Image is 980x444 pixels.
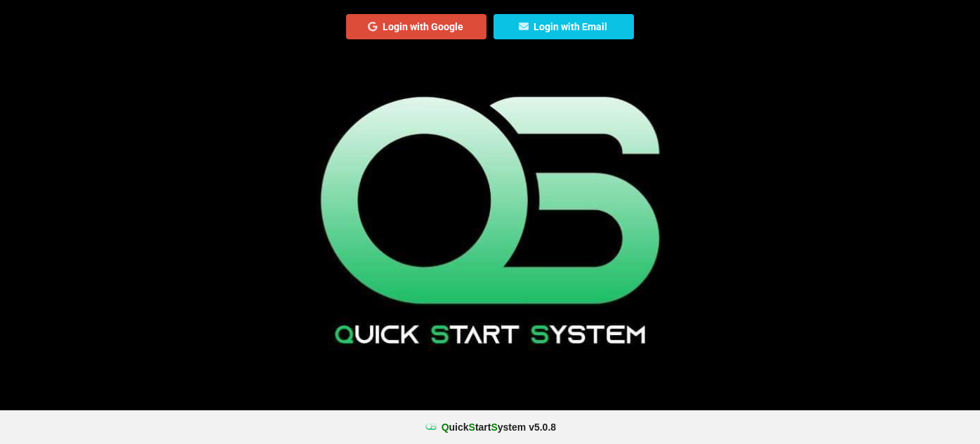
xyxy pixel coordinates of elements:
button: Login with Google [346,14,486,39]
b: uick tart ystem v 5.0.8 [442,420,556,434]
span: S [491,422,497,433]
img: favicon.ico [424,420,438,434]
span: Q [442,422,449,433]
span: S [469,422,475,433]
button: Login with Email [494,14,634,39]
